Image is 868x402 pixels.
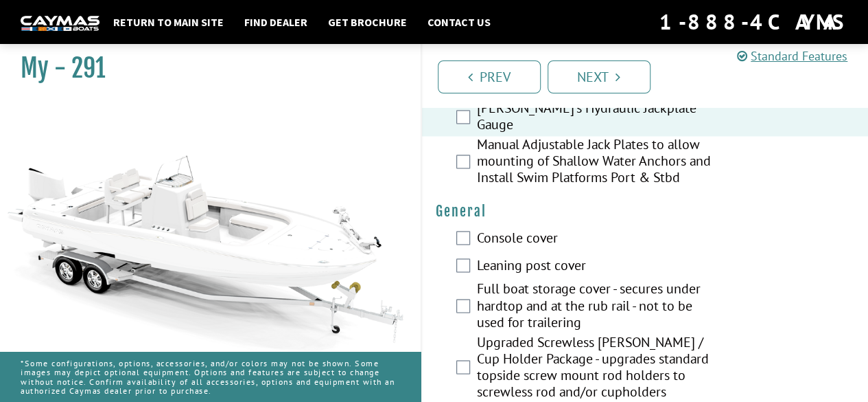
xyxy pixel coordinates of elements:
[477,280,712,333] label: Full boat storage cover - secures under hardtop and at the rub rail - not to be used for trailering
[477,257,712,277] label: Leaning post cover
[438,60,541,93] a: Prev
[436,203,855,220] h4: General
[421,13,497,31] a: Contact Us
[21,16,99,30] img: white-logo-c9c8dbefe5ff5ceceb0f0178aa75bf4bb51f6bca0971e226c86eb53dfe498488.png
[237,13,314,31] a: Find Dealer
[659,7,847,37] div: 1-888-4CAYMAS
[737,48,847,64] a: Standard Features
[106,13,231,31] a: Return to main site
[548,60,650,93] a: Next
[477,136,712,189] label: Manual Adjustable Jack Plates to allow mounting of Shallow Water Anchors and Install Swim Platfor...
[477,100,712,136] label: [PERSON_NAME]'s Hydraulic Jackplate Gauge
[21,53,386,84] h1: My - 291
[321,13,414,31] a: Get Brochure
[477,230,712,249] label: Console cover
[21,352,400,402] p: *Some configurations, options, accessories, and/or colors may not be shown. Some images may depic...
